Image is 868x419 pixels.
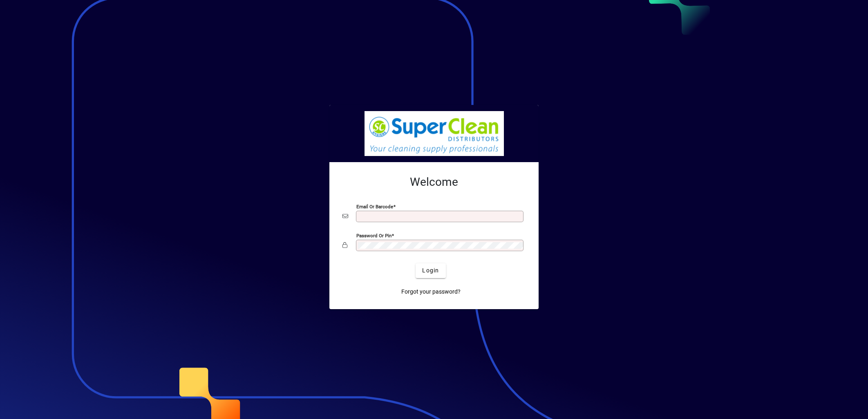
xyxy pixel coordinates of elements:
[422,266,439,275] span: Login
[416,263,445,278] button: Login
[398,285,464,299] a: Forgot your password?
[401,288,461,296] span: Forgot your password?
[356,232,391,238] mat-label: Password or Pin
[356,203,393,209] mat-label: Email or Barcode
[342,175,526,189] h2: Welcome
